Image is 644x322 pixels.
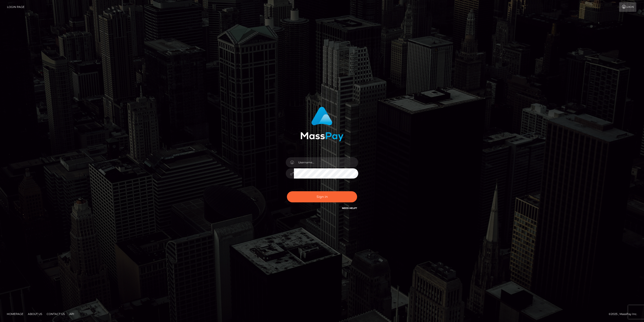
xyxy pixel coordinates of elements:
[294,157,358,167] input: Username...
[67,310,76,317] a: API
[287,191,357,202] button: Sign in
[342,207,357,210] a: Need Help?
[5,310,25,317] a: Homepage
[7,2,24,12] a: Login Page
[609,312,641,317] div: © 2025 , MassPay Inc.
[45,310,67,317] a: Contact Us
[619,2,636,12] a: Login
[26,310,44,317] a: About Us
[300,107,344,141] img: MassPay Login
